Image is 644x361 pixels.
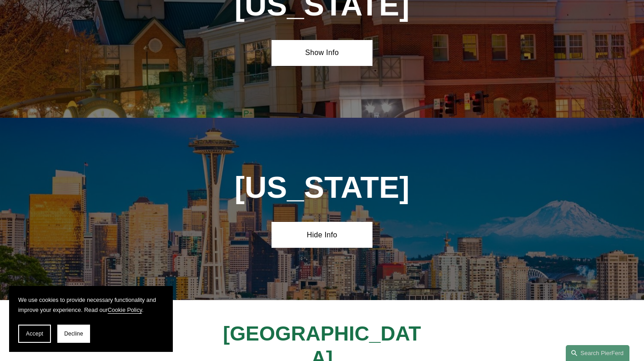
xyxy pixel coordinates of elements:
section: Cookie banner [9,286,173,352]
p: We use cookies to provide necessary functionality and improve your experience. Read our . [18,295,164,316]
a: Hide Info [272,222,372,248]
button: Accept [18,325,51,343]
a: Show Info [272,40,372,66]
h1: [US_STATE] [221,170,423,205]
a: Cookie Policy [108,307,142,313]
span: Accept [26,331,43,337]
span: Decline [64,331,83,337]
a: Search this site [566,345,629,361]
button: Decline [57,325,90,343]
